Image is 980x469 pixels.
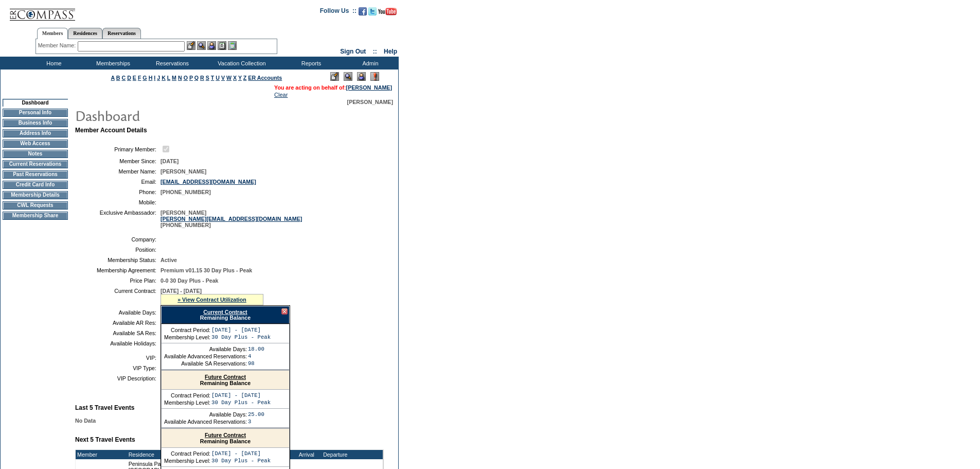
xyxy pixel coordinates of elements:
[211,392,271,398] td: [DATE] - [DATE]
[75,127,147,134] b: Member Account Details
[3,170,68,179] td: Past Reservations
[378,10,397,16] a: Subscribe to our YouTube Channel
[321,450,350,459] td: Departure
[154,75,155,81] a: I
[79,199,156,205] td: Mobile:
[111,75,115,81] a: A
[187,41,195,50] img: b_edit.gif
[164,334,210,340] td: Membership Level:
[178,75,182,81] a: N
[167,75,170,81] a: L
[116,75,120,81] a: B
[347,99,393,105] span: [PERSON_NAME]
[79,330,156,336] td: Available SA Res:
[161,158,179,164] span: [DATE]
[184,75,188,81] a: O
[274,92,288,98] a: Clear
[205,432,246,438] a: Future Contract
[211,458,271,464] td: 30 Day Plus - Peak
[162,75,166,81] a: K
[161,168,206,175] span: [PERSON_NAME]
[161,179,256,185] a: [EMAIL_ADDRESS][DOMAIN_NAME]
[368,7,377,15] img: Follow us on Twitter
[161,267,252,273] span: Premium v01.15 30 Day Plus - Peak
[79,168,156,175] td: Member Name:
[248,75,282,81] a: ER Accounts
[3,109,68,117] td: Personal Info
[133,75,136,81] a: E
[211,334,271,340] td: 30 Day Plus - Peak
[248,419,264,425] td: 3
[248,411,264,418] td: 25.00
[127,75,131,81] a: D
[226,75,231,81] a: W
[3,181,68,189] td: Credit Card Info
[79,247,156,253] td: Position:
[79,288,156,305] td: Current Contract:
[228,41,237,50] img: b_calculator.gif
[79,277,156,284] td: Price Plan:
[3,160,68,168] td: Current Reservations
[142,75,147,81] a: G
[79,375,156,381] td: VIP Description:
[218,41,226,50] img: Reservations
[194,75,199,81] a: Q
[330,72,339,81] img: Edit Mode
[68,28,102,39] a: Residences
[157,75,160,81] a: J
[164,327,210,333] td: Contract Period:
[121,75,126,81] a: C
[248,346,264,352] td: 18.00
[203,309,247,315] a: Current Contract
[161,216,302,222] a: [PERSON_NAME][EMAIL_ADDRESS][DOMAIN_NAME]
[340,57,399,70] td: Admin
[3,99,68,107] td: Dashboard
[79,355,156,361] td: VIP:
[79,158,156,164] td: Member Since:
[384,48,397,55] a: Help
[3,201,68,210] td: CWL Requests
[79,365,156,371] td: VIP Type:
[161,189,211,195] span: [PHONE_NUMBER]
[197,41,206,50] img: View
[79,236,156,242] td: Company:
[164,392,210,398] td: Contract Period:
[378,8,397,15] img: Subscribe to our YouTube Channel
[243,75,247,81] a: Z
[75,418,392,424] div: No Data
[346,84,392,91] a: [PERSON_NAME]
[320,6,357,19] td: Follow Us ::
[164,353,247,359] td: Available Advanced Reservations:
[79,189,156,195] td: Phone:
[205,374,246,380] a: Future Contract
[3,140,68,148] td: Web Access
[233,75,237,81] a: X
[344,72,352,81] img: View Mode
[248,360,264,367] td: 98
[340,48,366,55] a: Sign Out
[164,399,210,406] td: Membership Level:
[38,41,78,50] div: Member Name:
[23,57,82,70] td: Home
[75,105,280,126] img: pgTtlDashboard.gif
[221,75,225,81] a: V
[248,353,264,359] td: 4
[141,57,201,70] td: Reservations
[162,429,289,448] div: Remaining Balance
[127,450,226,459] td: Residence
[292,450,321,459] td: Arrival
[79,340,156,346] td: Available Holidays:
[370,72,379,81] img: Log Concern/Member Elevation
[189,75,193,81] a: P
[206,75,209,81] a: S
[359,7,367,15] img: Become our fan on Facebook
[102,28,141,39] a: Reservations
[164,346,247,352] td: Available Days:
[207,41,216,50] img: Impersonate
[79,210,156,228] td: Exclusive Ambassador:
[79,179,156,185] td: Email:
[138,75,141,81] a: F
[164,360,247,367] td: Available SA Reservations:
[79,309,156,316] td: Available Days:
[211,75,215,81] a: T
